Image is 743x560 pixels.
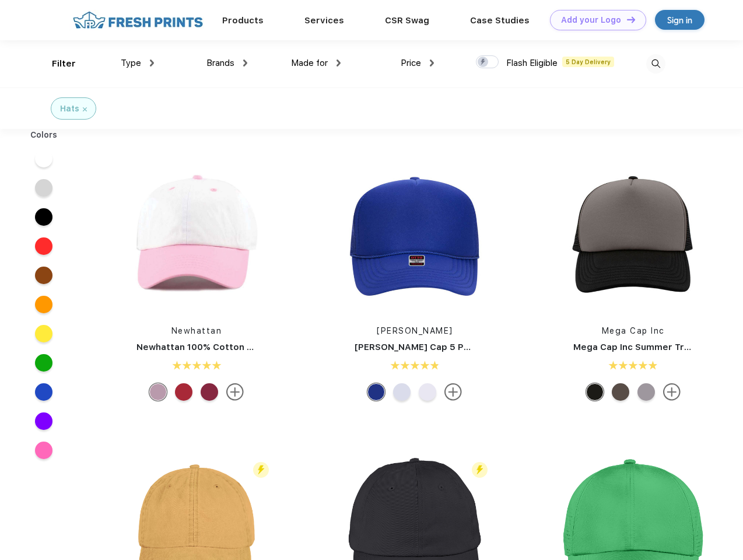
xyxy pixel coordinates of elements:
span: Flash Eligible [506,58,558,68]
div: Ryl Wht Ryl [393,383,411,401]
span: 5 Day Delivery [562,57,614,67]
img: dropdown.png [150,60,154,66]
div: White Red [175,383,192,401]
a: Newhattan [171,326,222,335]
span: Brands [206,58,234,68]
div: Grey [637,383,655,401]
div: Colors [22,129,66,141]
div: Filter [52,57,76,71]
a: Sign in [655,10,705,30]
img: flash_active_toggle.svg [253,462,269,478]
img: func=resize&h=266 [556,158,711,313]
img: filter_cancel.svg [83,107,87,111]
div: White Light Pink [149,383,167,401]
img: dropdown.png [337,60,341,66]
a: Products [222,15,264,26]
a: [PERSON_NAME] [377,326,453,335]
div: Add your Logo [561,15,621,25]
img: dropdown.png [430,60,434,66]
div: H Pnk Wht H Pnk [419,383,436,401]
img: flash_active_toggle.svg [472,462,488,478]
div: Sign in [667,13,692,27]
a: Mega Cap Inc Summer Trucker Cap [573,342,730,352]
img: more.svg [444,383,462,401]
img: more.svg [226,383,244,401]
img: func=resize&h=266 [119,158,274,313]
img: dropdown.png [243,60,247,66]
div: Hats [60,103,79,115]
span: Made for [291,58,328,68]
div: Royal [367,383,385,401]
a: [PERSON_NAME] Cap 5 Panel Mid Profile Mesh Back Trucker Hat [355,342,639,352]
img: more.svg [663,383,681,401]
div: Grey With Black [586,383,604,401]
span: Type [121,58,141,68]
img: fo%20logo%202.webp [69,10,206,30]
img: desktop_search.svg [646,54,665,73]
div: White Burgundy [201,383,218,401]
div: White With Brown [612,383,629,401]
span: Price [401,58,421,68]
a: Mega Cap Inc [602,326,665,335]
a: Newhattan 100% Cotton Stone Washed Cap [136,342,331,352]
img: DT [627,16,635,23]
img: func=resize&h=266 [337,158,492,313]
